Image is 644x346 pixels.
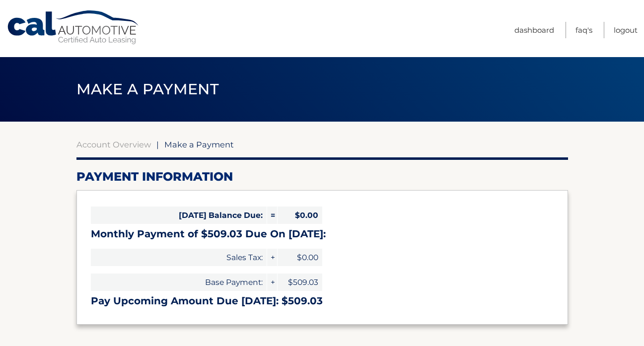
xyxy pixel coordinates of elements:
[91,207,267,224] span: [DATE] Balance Due:
[278,274,322,291] span: $509.03
[267,274,277,291] span: +
[91,228,554,240] h3: Monthly Payment of $509.03 Due On [DATE]:
[91,274,267,291] span: Base Payment:
[91,295,554,307] h3: Pay Upcoming Amount Due [DATE]: $509.03
[156,139,159,149] span: |
[76,169,568,184] h2: Payment Information
[267,207,277,224] span: =
[278,207,322,224] span: $0.00
[91,249,267,266] span: Sales Tax:
[76,80,219,98] span: Make a Payment
[514,22,554,38] a: Dashboard
[278,249,322,266] span: $0.00
[76,139,151,149] a: Account Overview
[575,22,592,38] a: FAQ's
[614,22,638,38] a: Logout
[267,249,277,266] span: +
[164,139,234,149] span: Make a Payment
[6,10,141,45] a: Cal Automotive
